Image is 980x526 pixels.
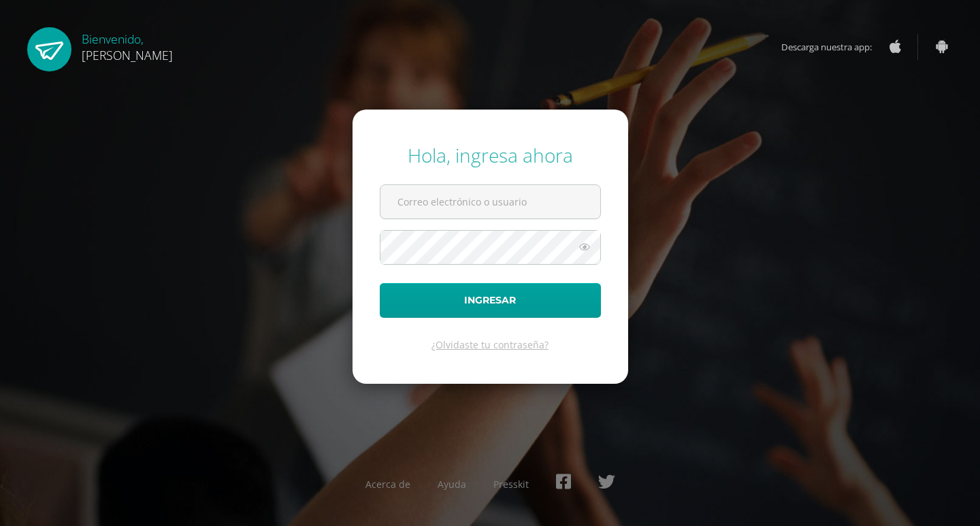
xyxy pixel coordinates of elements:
[365,478,410,491] a: Acerca de
[431,338,549,351] a: ¿Olvidaste tu contraseña?
[82,47,173,63] span: [PERSON_NAME]
[438,478,466,491] a: Ayuda
[82,27,173,63] div: Bienvenido,
[781,34,885,60] span: Descarga nuestra app:
[380,142,601,168] div: Hola, ingresa ahora
[380,185,600,218] input: Correo electrónico o usuario
[380,283,601,318] button: Ingresar
[493,478,529,491] a: Presskit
